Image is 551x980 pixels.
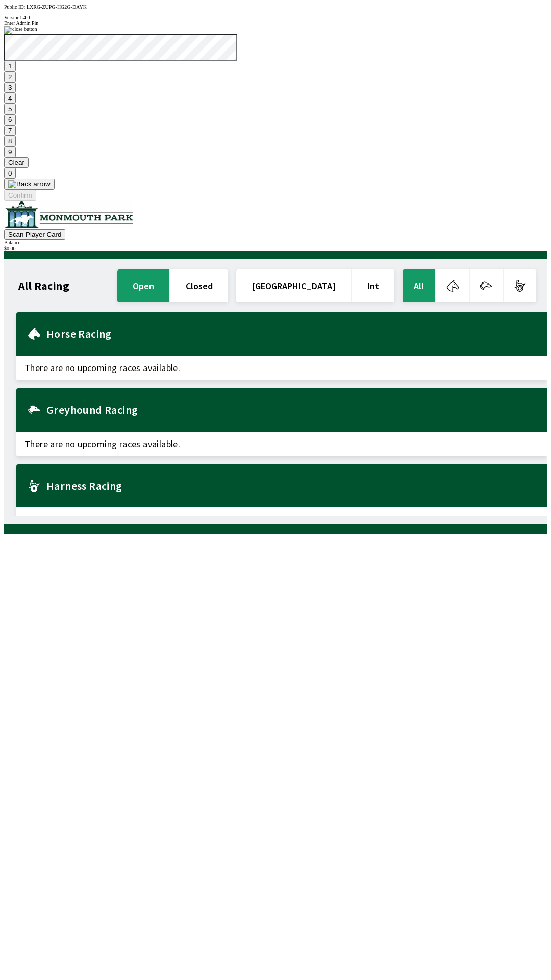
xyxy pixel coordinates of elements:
div: Balance [4,240,547,246]
button: [GEOGRAPHIC_DATA] [236,269,351,302]
button: 5 [4,104,16,114]
button: 2 [4,71,16,82]
button: 9 [4,146,16,157]
div: Enter Admin Pin [4,20,547,26]
button: 3 [4,82,16,93]
button: All [403,269,435,302]
img: close button [4,26,37,34]
button: 4 [4,93,16,104]
span: There are no upcoming races available. [16,356,547,380]
div: Version 1.4.0 [4,15,547,20]
button: Confirm [4,190,36,201]
h2: Harness Racing [46,482,539,490]
h2: Greyhound Racing [46,406,539,414]
button: Int [352,269,394,302]
div: $ 0.00 [4,246,547,251]
button: Scan Player Card [4,229,65,240]
span: There are no upcoming races available. [16,432,547,456]
img: Back arrow [8,180,51,188]
button: 0 [4,168,16,179]
div: Public ID: [4,4,547,10]
button: 6 [4,114,16,125]
h2: Horse Racing [46,330,539,338]
span: LXRG-ZUPG-HG2G-DAYK [27,4,87,10]
span: There are no upcoming races available. [16,507,547,532]
button: closed [170,269,228,302]
button: 1 [4,61,16,71]
h1: All Racing [18,282,69,290]
button: 7 [4,125,16,136]
img: venue logo [4,201,133,228]
button: Clear [4,157,29,168]
button: open [117,269,169,302]
button: 8 [4,136,16,146]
